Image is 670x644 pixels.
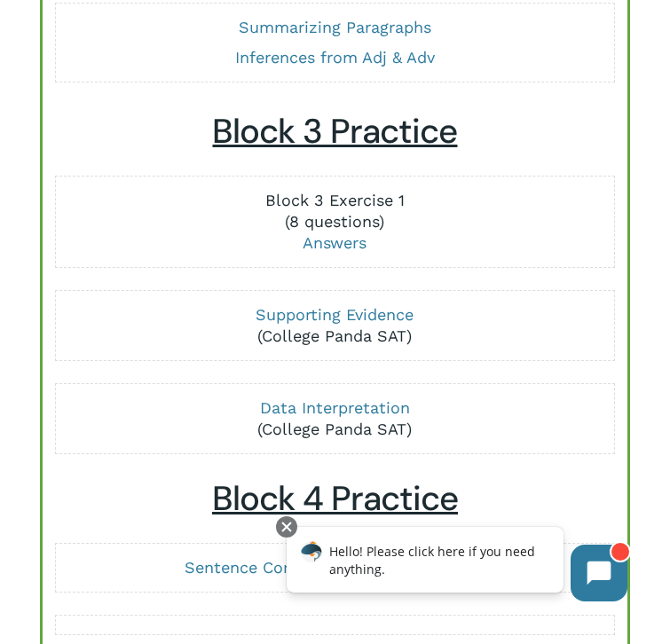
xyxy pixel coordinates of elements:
[212,109,457,153] u: Block 3 Practice
[235,48,435,67] a: Inferences from Adj & Adv
[303,233,367,252] a: Answers
[260,398,410,417] a: Data Interpretation
[268,513,645,619] iframe: Chatbot
[62,304,609,347] p: (College Panda SAT)
[62,190,609,254] p: (8 questions)
[212,476,458,521] u: Block 4 Practice
[239,18,431,36] a: Summarizing Paragraphs
[62,397,609,440] p: (College Panda SAT)
[265,191,405,209] a: Block 3 Exercise 1
[185,558,485,577] a: Sentence Completion after Transitions
[256,305,414,324] a: Supporting Evidence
